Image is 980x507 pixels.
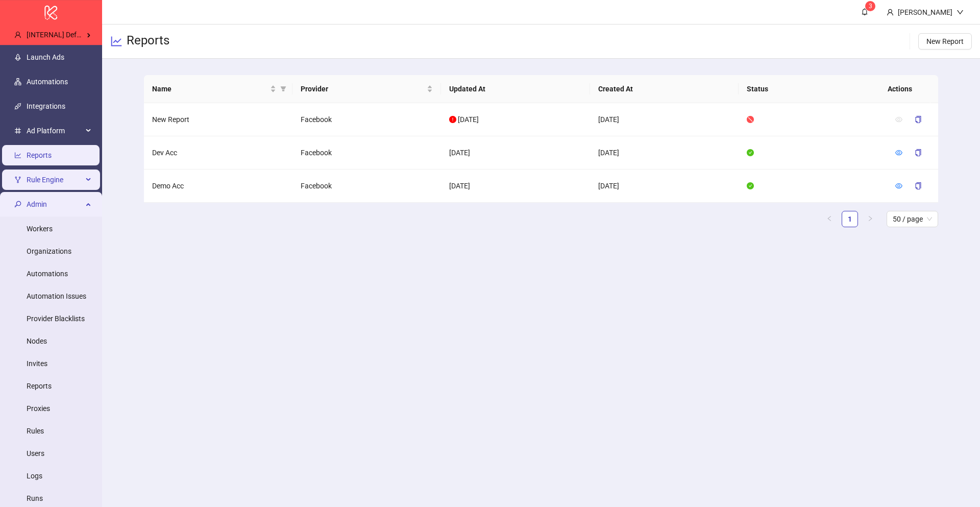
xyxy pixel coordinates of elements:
[278,81,288,96] span: filter
[887,211,938,227] div: Page Size
[27,247,71,255] a: Organizations
[821,211,838,227] button: left
[27,382,52,390] a: Reports
[865,1,875,11] sup: 3
[895,149,902,156] span: eye
[441,170,590,203] td: [DATE]
[292,103,441,136] td: Facebook
[590,170,739,203] td: [DATE]
[27,472,42,480] a: Logs
[27,270,68,278] a: Automations
[144,103,292,136] td: New Report
[292,136,441,170] td: Facebook
[27,494,43,502] a: Runs
[14,176,21,183] span: fork
[895,116,902,123] span: eye
[27,427,44,435] a: Rules
[915,149,922,156] span: copy
[895,182,902,190] a: eye
[862,211,878,227] button: right
[27,359,47,368] a: Invites
[894,7,957,18] div: [PERSON_NAME]
[280,86,286,92] span: filter
[27,337,47,345] a: Nodes
[14,31,21,38] span: user
[915,116,922,123] span: copy
[292,170,441,203] td: Facebook
[887,9,894,16] span: user
[957,9,964,16] span: down
[869,3,872,10] span: 3
[27,53,64,61] a: Launch Ads
[27,151,52,159] a: Reports
[915,182,922,189] span: copy
[590,136,739,170] td: [DATE]
[739,75,887,103] th: Status
[861,8,868,15] span: bell
[926,37,964,45] span: New Report
[27,102,65,110] a: Integrations
[895,182,902,189] span: eye
[747,182,754,189] span: check-circle
[27,31,102,39] span: [INTERNAL] Default Org
[27,292,86,300] a: Automation Issues
[144,75,292,103] th: Name
[590,103,739,136] td: [DATE]
[879,75,930,103] th: Actions
[27,78,68,86] a: Automations
[144,170,292,203] td: Demo Acc
[110,35,122,47] span: line-chart
[906,178,930,194] button: copy
[449,116,456,123] span: exclamation-circle
[826,215,832,222] span: left
[27,315,85,323] a: Provider Blacklists
[27,194,83,214] span: Admin
[842,211,858,227] li: 1
[862,211,878,227] li: Next Page
[292,75,441,103] th: Provider
[144,136,292,170] td: Dev Acc
[27,120,83,141] span: Ad Platform
[918,33,972,50] button: New Report
[867,215,873,222] span: right
[821,211,838,227] li: Previous Page
[747,149,754,156] span: check-circle
[895,149,902,157] a: eye
[590,75,739,103] th: Created At
[458,115,479,124] span: [DATE]
[301,83,425,94] span: Provider
[127,33,169,50] h3: Reports
[441,136,590,170] td: [DATE]
[14,201,21,208] span: key
[893,211,932,227] span: 50 / page
[906,111,930,128] button: copy
[27,225,53,233] a: Workers
[27,170,83,190] span: Rule Engine
[842,211,857,227] a: 1
[27,404,50,413] a: Proxies
[441,75,590,103] th: Updated At
[27,449,44,457] a: Users
[14,127,21,134] span: number
[747,116,754,123] span: stop
[906,144,930,161] button: copy
[152,83,268,94] span: Name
